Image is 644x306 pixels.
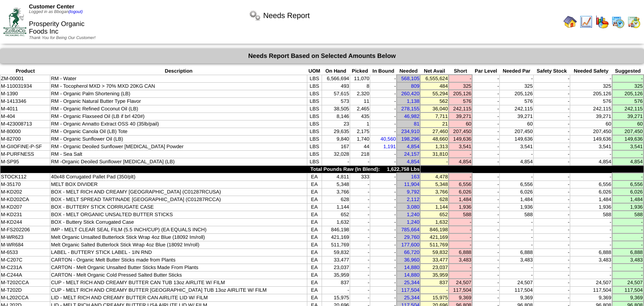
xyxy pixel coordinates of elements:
[50,75,307,82] td: RM - Water
[0,143,50,150] td: M-GIIOFINE-P-SF
[449,105,472,112] td: 242,115
[472,75,500,82] td: -
[500,143,533,150] td: 3,541
[533,97,570,105] td: -
[472,120,500,128] td: -
[420,82,449,90] td: 484
[350,75,370,82] td: 11,070
[500,173,533,180] td: -
[370,68,397,75] th: In Bound
[570,211,612,218] td: 588
[50,188,307,196] td: BOX - MELT RICH AND CREAMY [GEOGRAPHIC_DATA] (C01287RCUSA)
[401,76,419,81] a: 568,105
[420,68,449,75] th: Net Avail
[533,173,570,180] td: -
[248,9,262,22] img: workflow.png
[612,97,644,105] td: 576
[570,68,612,75] th: Needed Safety
[612,196,644,203] td: 1,484
[404,264,420,270] a: 14,880
[404,272,420,278] a: 14,880
[449,135,472,143] td: 149,636
[350,135,370,143] td: 1,740
[420,90,449,97] td: 55,294
[420,112,449,120] td: 7,711
[0,211,50,218] td: M-KD231
[401,227,419,233] a: 785,664
[570,203,612,211] td: 1,936
[370,203,397,211] td: -
[420,120,449,128] td: 21
[322,150,350,158] td: 32,028
[612,180,644,188] td: 6,556
[579,15,593,29] img: line_graph.gif
[350,211,370,218] td: -
[420,180,449,188] td: 5,348
[0,203,50,211] td: M-KD207
[50,105,307,112] td: RM - Organic Refined Coconut Oil (LB)
[533,128,570,135] td: -
[449,218,472,226] td: -
[612,105,644,112] td: 242,115
[411,174,419,180] a: 163
[404,234,420,240] a: 29,760
[370,75,397,82] td: -
[370,180,397,188] td: -
[500,68,533,75] th: Needed Par
[50,120,307,128] td: RM - Organic Annatto Extract OSS 40 (35lb/pail)
[0,165,421,173] td: Total Pounds Raw (In Blend): 1,622,758 Lbs
[449,75,472,82] td: -
[472,143,500,150] td: -
[350,97,370,105] td: 11
[370,112,397,120] td: -
[370,150,397,158] td: -
[307,120,322,128] td: LBS
[472,196,500,203] td: -
[307,218,322,226] td: EA
[420,135,449,143] td: 48,660
[322,188,350,196] td: 3,766
[50,218,307,226] td: BOX - Buttery Stick Corrugated Case
[449,150,472,158] td: -
[500,120,533,128] td: 60
[500,180,533,188] td: 6,556
[472,97,500,105] td: -
[449,173,472,180] td: -
[500,196,533,203] td: 1,484
[500,150,533,158] td: -
[612,173,644,180] td: -
[370,120,397,128] td: -
[533,68,570,75] th: Safety Stock
[50,68,307,75] th: Description
[407,219,419,225] a: 1,240
[370,105,397,112] td: -
[322,143,350,150] td: 167
[449,68,472,75] th: Short
[404,151,420,157] a: 24,157
[449,112,472,120] td: 39,271
[404,295,420,301] a: 25,344
[472,211,500,218] td: -
[570,135,612,143] td: 149,636
[322,90,350,97] td: 57,615
[611,15,625,29] img: calendarprod.gif
[500,188,533,196] td: 6,026
[563,15,577,29] img: home.gif
[570,188,612,196] td: 6,026
[307,82,322,90] td: LBS
[307,196,322,203] td: EA
[350,143,370,150] td: 44
[500,158,533,165] td: 4,854
[350,90,370,97] td: 2,320
[533,150,570,158] td: -
[420,97,449,105] td: 562
[0,135,50,143] td: M-82700
[595,15,609,29] img: graph.gif
[570,180,612,188] td: 6,556
[322,105,350,112] td: 38,505
[307,150,322,158] td: LBS
[401,106,419,112] a: 278,155
[50,97,307,105] td: RM - Organic Natural Butter Type Flavor
[472,150,500,158] td: -
[420,218,449,226] td: 1,632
